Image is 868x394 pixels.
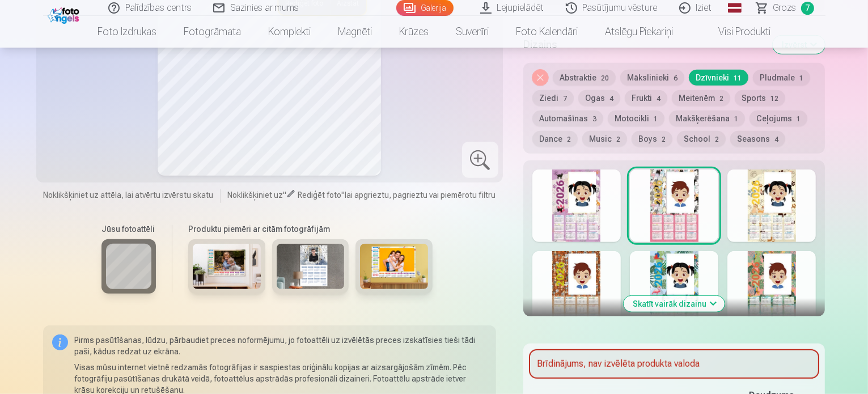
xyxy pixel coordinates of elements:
a: Fotogrāmata [170,16,255,48]
button: Motocikli1 [608,111,664,126]
span: 4 [774,135,778,143]
span: 2 [715,135,719,143]
span: 7 [563,95,567,103]
button: Sports12 [735,90,785,106]
span: Rediģēt foto [298,190,341,200]
span: " [283,190,286,200]
p: Pirms pasūtīšanas, lūdzu, pārbaudiet preces noformējumu, jo fotoattēli uz izvēlētās preces izskat... [75,334,487,357]
button: Dance2 [532,131,578,147]
button: Frukti4 [625,90,667,106]
span: 6 [674,74,678,82]
a: Suvenīri [442,16,502,48]
a: Foto izdrukas [84,16,170,48]
button: Pludmale1 [753,70,810,86]
a: Krūzes [386,16,442,48]
span: 1 [797,115,801,123]
h6: Produktu piemēri ar citām fotogrāfijām [184,223,437,235]
a: Visi produkti [687,16,784,48]
span: lai apgrieztu, pagrieztu vai piemērotu filtru [345,190,496,200]
a: Atslēgu piekariņi [591,16,687,48]
button: Skatīt vairāk dizainu [624,296,725,312]
span: 2 [616,135,620,143]
span: 11 [734,74,742,82]
span: 1 [654,115,658,123]
span: 7 [801,2,814,15]
button: Ceļojums1 [750,111,807,126]
button: Ziedi7 [532,90,574,106]
span: 1 [734,115,738,123]
div: Brīdinājums, nav izvēlēta produkta valoda [530,350,819,378]
a: Komplekti [255,16,324,48]
button: Seasons4 [730,131,785,147]
span: 4 [609,95,613,103]
button: Dzīvnieki11 [689,70,748,86]
span: " [341,190,345,200]
button: Mākslinieki6 [620,70,684,86]
span: 1 [799,74,803,82]
span: Noklikšķiniet uz attēla, lai atvērtu izvērstu skatu [43,189,213,201]
a: Magnēti [324,16,386,48]
span: Noklikšķiniet uz [227,190,283,200]
button: Makšķerēšana1 [669,111,745,126]
a: Foto kalendāri [502,16,591,48]
span: Grozs [773,1,797,15]
span: 12 [770,95,778,103]
span: 2 [719,95,723,103]
span: 20 [601,74,609,82]
button: Music2 [582,131,627,147]
img: /fa1 [48,5,82,24]
button: Abstraktie20 [553,70,616,86]
h6: Jūsu fotoattēli [101,223,156,235]
span: 2 [662,135,666,143]
span: 2 [567,135,571,143]
span: 3 [592,115,596,123]
button: Boys2 [632,131,672,147]
button: Meitenēm2 [672,90,730,106]
span: 4 [657,95,660,103]
button: Automašīnas3 [532,111,603,126]
button: Ogas4 [578,90,620,106]
button: School2 [677,131,726,147]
